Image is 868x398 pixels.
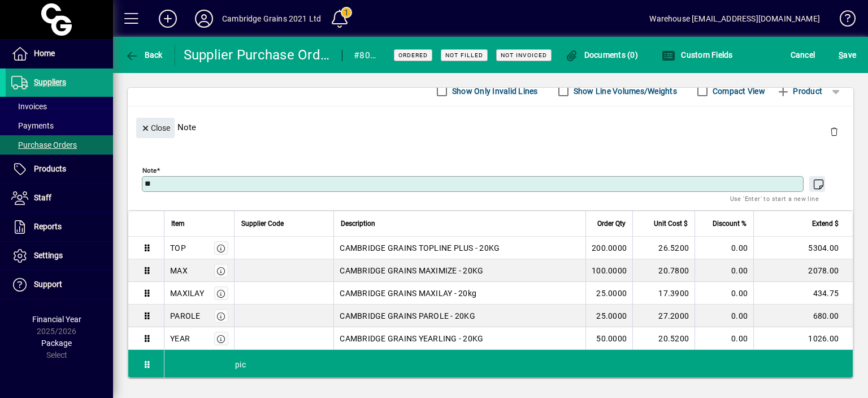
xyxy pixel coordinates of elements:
[753,327,853,350] td: 1026.00
[839,50,843,59] span: S
[34,280,62,289] span: Support
[6,271,113,299] a: Support
[136,118,175,138] button: Close
[597,217,626,230] span: Order Qty
[501,52,547,59] span: Not Invoiced
[170,265,188,276] div: MAX
[398,52,428,59] span: Ordered
[445,52,483,59] span: Not Filled
[695,327,753,350] td: 0.00
[34,164,66,173] span: Products
[753,282,853,305] td: 434.75
[340,265,483,276] span: CAMBRIDGE GRAINS MAXIMIZE - 20KG
[710,85,765,97] label: Compact View
[662,50,733,59] span: Custom Fields
[164,350,853,379] div: pic
[340,242,500,254] span: CAMBRIDGE GRAINS TOPLINE PLUS - 20KG
[186,8,222,29] button: Profile
[585,305,632,327] td: 25.0000
[142,166,157,174] mat-label: Note
[34,78,66,87] span: Suppliers
[632,259,695,282] td: 20.7800
[695,259,753,282] td: 0.00
[125,50,163,59] span: Back
[562,45,641,65] button: Documents (0)
[571,85,677,97] label: Show Line Volumes/Weights
[170,333,190,344] div: YEAR
[11,102,47,111] span: Invoices
[6,40,113,68] a: Home
[341,217,375,230] span: Description
[821,118,848,145] button: Delete
[695,237,753,259] td: 0.00
[839,46,856,64] span: ave
[659,45,736,65] button: Custom Fields
[34,251,63,260] span: Settings
[32,315,81,324] span: Financial Year
[450,85,538,97] label: Show Only Invalid Lines
[812,217,839,230] span: Extend $
[632,327,695,350] td: 20.5200
[776,82,822,100] span: Product
[34,222,62,231] span: Reports
[170,310,201,322] div: PAROLE
[632,282,695,305] td: 17.3900
[6,97,113,116] a: Invoices
[649,10,820,28] div: Warehouse [EMAIL_ADDRESS][DOMAIN_NAME]
[6,116,113,135] a: Payments
[791,46,815,64] span: Cancel
[565,50,638,59] span: Documents (0)
[34,49,55,58] span: Home
[34,193,51,202] span: Staff
[632,237,695,259] td: 26.5200
[11,140,77,149] span: Purchase Orders
[730,192,819,205] mat-hint: Use 'Enter' to start a new line
[128,106,853,148] div: Note
[150,8,186,29] button: Add
[171,217,185,230] span: Item
[340,310,475,322] span: CAMBRIDGE GRAINS PAROLE - 20KG
[241,217,284,230] span: Supplier Code
[141,119,170,138] span: Close
[41,339,72,348] span: Package
[6,155,113,183] a: Products
[6,213,113,241] a: Reports
[6,242,113,270] a: Settings
[170,288,204,299] div: MAXILAY
[753,305,853,327] td: 680.00
[632,305,695,327] td: 27.2000
[821,126,848,136] app-page-header-button: Delete
[222,10,321,28] div: Cambridge Grains 2021 Ltd
[585,282,632,305] td: 25.0000
[585,259,632,282] td: 100.0000
[340,288,476,299] span: CAMBRIDGE GRAINS MAXILAY - 20kg
[6,184,113,212] a: Staff
[340,333,483,344] span: CAMBRIDGE GRAINS YEARLING - 20KG
[695,282,753,305] td: 0.00
[654,217,688,230] span: Unit Cost $
[11,121,54,130] span: Payments
[771,81,828,101] button: Product
[354,46,380,65] div: #8017
[6,135,113,155] a: Purchase Orders
[585,327,632,350] td: 50.0000
[133,122,177,132] app-page-header-button: Close
[788,45,818,65] button: Cancel
[836,45,859,65] button: Save
[113,45,175,65] app-page-header-button: Back
[753,237,853,259] td: 5304.00
[713,217,747,230] span: Discount %
[585,237,632,259] td: 200.0000
[170,242,186,254] div: TOP
[184,46,331,64] div: Supplier Purchase Order
[122,45,166,65] button: Back
[753,259,853,282] td: 2078.00
[695,305,753,327] td: 0.00
[831,2,854,39] a: Knowledge Base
